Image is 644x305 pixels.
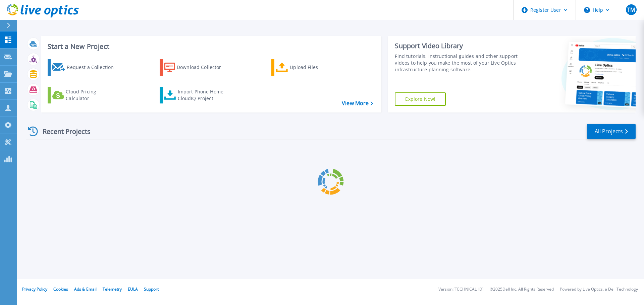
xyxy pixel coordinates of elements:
a: Cloud Pricing Calculator [48,87,122,103]
a: Support [144,286,159,292]
a: Upload Files [271,59,346,76]
h3: Start a New Project [48,43,373,50]
a: Cookies [53,286,68,292]
div: Download Collector [177,61,230,74]
a: All Projects [587,124,636,139]
div: Upload Files [290,61,343,74]
div: Request a Collection [67,61,120,74]
a: EULA [128,286,138,292]
a: Telemetry [103,286,122,292]
div: Import Phone Home CloudIQ Project [178,88,230,102]
li: Powered by Live Optics, a Dell Technology [560,287,638,292]
div: Find tutorials, instructional guides and other support videos to help you make the most of your L... [395,53,521,73]
a: View More [342,100,373,106]
span: TM [627,7,635,12]
div: Cloud Pricing Calculator [66,88,119,102]
li: © 2025 Dell Inc. All Rights Reserved [490,287,554,292]
div: Support Video Library [395,42,521,50]
a: Ads & Email [74,286,97,292]
a: Privacy Policy [22,286,47,292]
li: Version: [TECHNICAL_ID] [438,287,484,292]
a: Explore Now! [395,92,446,106]
div: Recent Projects [26,123,100,140]
a: Request a Collection [48,59,122,76]
a: Download Collector [160,59,234,76]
